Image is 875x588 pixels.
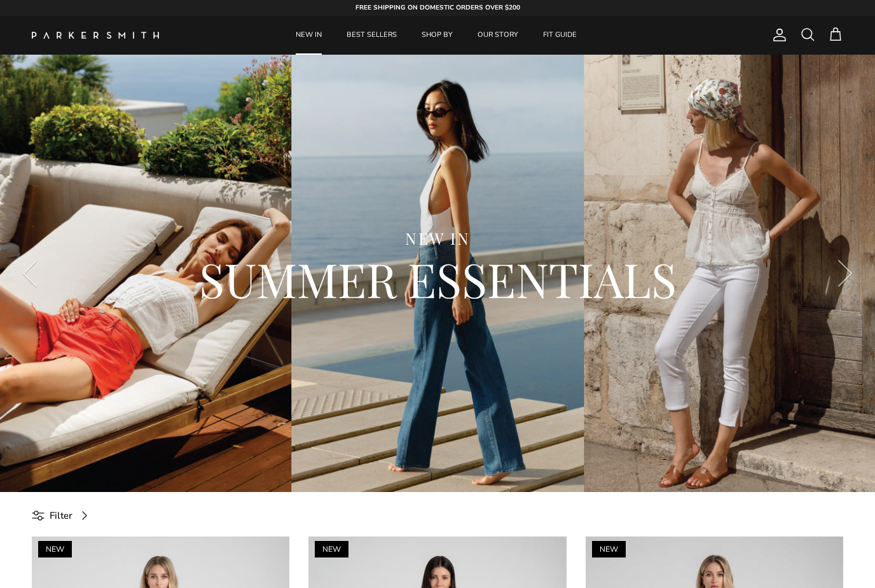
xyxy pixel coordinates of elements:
a: NEW IN [284,16,333,55]
a: OUR STORY [466,16,530,55]
a: FIT GUIDE [532,16,588,55]
img: Parker Smith [32,32,159,39]
strong: FREE SHIPPING ON DOMESTIC ORDERS OVER $200 [355,3,520,12]
a: SHOP BY [410,16,464,55]
h2: SUMMER ESSENTIALS [70,249,805,310]
span: Filter [50,508,72,523]
a: Filter [32,502,97,530]
div: Primary [189,16,683,55]
a: BEST SELLERS [335,16,408,55]
a: Account [767,27,787,43]
div: NEW IN [70,228,805,249]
